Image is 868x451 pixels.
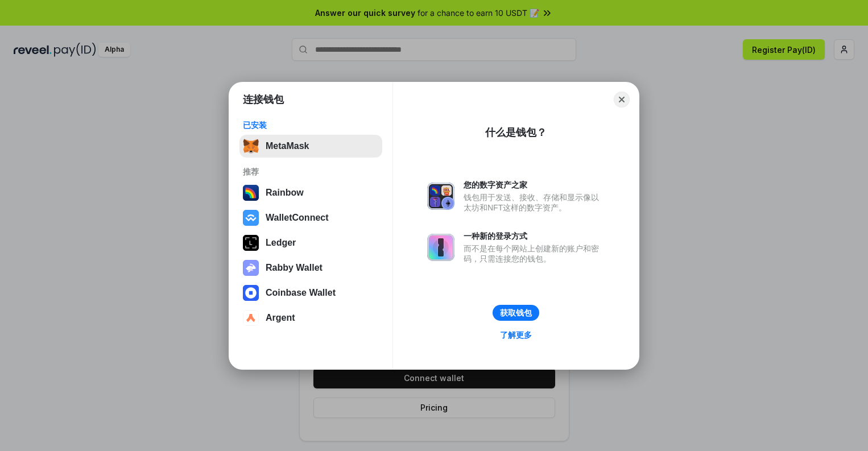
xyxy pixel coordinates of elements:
div: 一种新的登录方式 [464,231,605,241]
div: Ledger [266,238,296,248]
div: 什么是钱包？ [485,126,547,139]
div: 而不是在每个网站上创建新的账户和密码，只需连接您的钱包。 [464,243,605,264]
img: svg+xml,%3Csvg%20width%3D%2228%22%20height%3D%2228%22%20viewBox%3D%220%200%2028%2028%22%20fill%3D... [243,210,259,226]
img: svg+xml,%3Csvg%20xmlns%3D%22http%3A%2F%2Fwww.w3.org%2F2000%2Fsvg%22%20fill%3D%22none%22%20viewBox... [427,234,454,261]
div: 推荐 [243,167,379,177]
button: Coinbase Wallet [239,282,382,304]
div: Rabby Wallet [266,263,323,273]
img: svg+xml,%3Csvg%20width%3D%2228%22%20height%3D%2228%22%20viewBox%3D%220%200%2028%2028%22%20fill%3D... [243,310,259,326]
div: Argent [266,313,295,323]
div: WalletConnect [266,213,329,223]
a: 了解更多 [493,328,539,342]
img: svg+xml,%3Csvg%20width%3D%2228%22%20height%3D%2228%22%20viewBox%3D%220%200%2028%2028%22%20fill%3D... [243,285,259,301]
img: svg+xml,%3Csvg%20width%3D%22120%22%20height%3D%22120%22%20viewBox%3D%220%200%20120%20120%22%20fil... [243,185,259,201]
img: svg+xml,%3Csvg%20xmlns%3D%22http%3A%2F%2Fwww.w3.org%2F2000%2Fsvg%22%20fill%3D%22none%22%20viewBox... [427,183,454,210]
div: 了解更多 [500,330,532,340]
div: 您的数字资产之家 [464,180,605,190]
button: Close [614,92,630,107]
div: Rainbow [266,188,304,198]
h1: 连接钱包 [243,93,284,106]
img: svg+xml,%3Csvg%20xmlns%3D%22http%3A%2F%2Fwww.w3.org%2F2000%2Fsvg%22%20fill%3D%22none%22%20viewBox... [243,260,259,276]
div: 获取钱包 [500,308,532,318]
button: 获取钱包 [493,305,539,321]
img: svg+xml,%3Csvg%20xmlns%3D%22http%3A%2F%2Fwww.w3.org%2F2000%2Fsvg%22%20width%3D%2228%22%20height%3... [243,235,259,251]
button: Rabby Wallet [239,256,382,279]
button: WalletConnect [239,206,382,229]
div: 钱包用于发送、接收、存储和显示像以太坊和NFT这样的数字资产。 [464,192,605,213]
div: MetaMask [266,141,309,151]
div: 已安装 [243,120,379,130]
button: Argent [239,307,382,329]
button: MetaMask [239,135,382,158]
img: svg+xml,%3Csvg%20fill%3D%22none%22%20height%3D%2233%22%20viewBox%3D%220%200%2035%2033%22%20width%... [243,138,259,154]
button: Ledger [239,231,382,254]
div: Coinbase Wallet [266,288,336,298]
button: Rainbow [239,181,382,204]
